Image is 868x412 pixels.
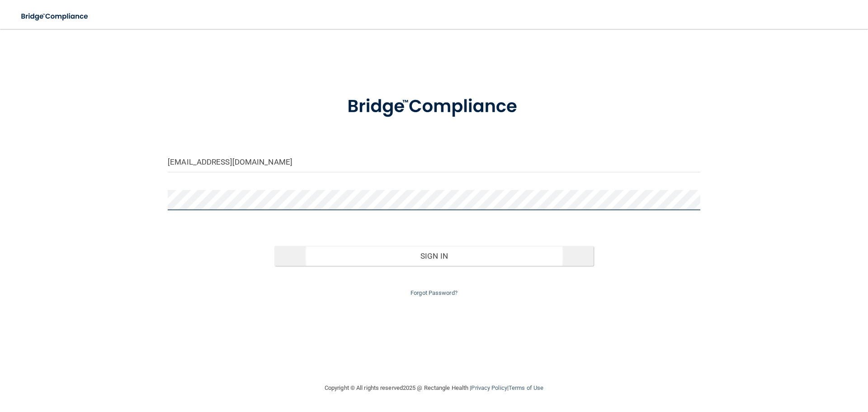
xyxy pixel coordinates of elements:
[329,83,539,130] img: bridge_compliance_login_screen.278c3ca4.svg
[269,374,599,403] div: Copyright © All rights reserved 2025 @ Rectangle Health | |
[410,289,458,296] a: Forgot Password?
[168,152,700,172] input: Email
[712,348,857,384] iframe: Drift Widget Chat Controller
[471,384,507,391] a: Privacy Policy
[14,7,97,26] img: bridge_compliance_login_screen.278c3ca4.svg
[274,246,594,266] button: Sign In
[509,384,543,391] a: Terms of Use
